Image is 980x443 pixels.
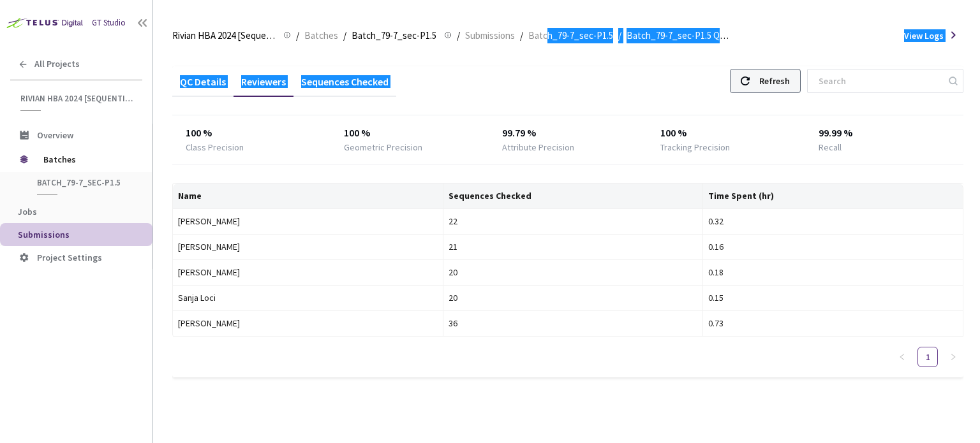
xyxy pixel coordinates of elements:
span: left [898,353,906,361]
div: QC Details [172,75,234,97]
button: left [892,347,912,367]
div: [PERSON_NAME] [178,214,438,228]
div: 0.15 [708,291,958,305]
li: Previous Page [892,347,912,367]
a: Submissions [463,28,517,42]
span: View Logs [904,29,944,42]
div: 36 [449,316,698,330]
div: 22 [449,214,698,228]
div: Attribute Precision [502,141,574,154]
a: Batch_79-7_sec-P1.5 [526,28,616,42]
span: right [949,353,957,361]
div: 0.16 [708,240,958,254]
span: Batches [304,28,338,43]
th: Time Spent (hr) [703,184,963,209]
div: GT Studio [92,17,126,29]
span: Overview [37,129,73,141]
div: [PERSON_NAME] [178,240,438,254]
li: / [296,28,299,43]
div: Reviewers [234,75,293,97]
div: 21 [449,240,698,254]
div: 0.32 [708,214,958,228]
li: / [343,28,346,43]
span: All Projects [34,59,80,69]
div: Recall [819,141,842,154]
li: / [457,28,460,43]
span: Jobs [18,206,37,217]
li: / [618,28,621,43]
th: Sequences Checked [443,184,704,209]
div: Tracking Precision [660,141,730,154]
div: Sequences Checked [293,75,396,97]
span: Submissions [18,229,70,240]
div: Class Precision [186,141,244,154]
div: 0.18 [708,265,958,279]
input: Search [811,69,947,92]
span: Submissions [465,28,515,43]
div: Sanja Loci [178,291,438,305]
li: / [520,28,523,43]
th: Name [173,184,443,209]
span: Batch_79-7_sec-P1.5 [37,177,131,188]
span: Batch_79-7_sec-P1.5 [528,28,613,43]
button: right [943,347,963,367]
li: 1 [917,347,938,367]
span: Rivian HBA 2024 [Sequential] [172,28,276,43]
div: Geometric Precision [344,141,422,154]
span: Batches [43,147,131,172]
div: Refresh [759,69,790,92]
a: Batches [302,28,341,42]
div: 0.73 [708,316,958,330]
div: 100 % [660,126,792,141]
li: Next Page [943,347,963,367]
div: 20 [449,291,698,305]
div: 100 % [344,126,476,141]
span: Batch_79-7_sec-P1.5 [352,28,436,43]
div: 99.99 % [819,126,951,141]
div: 99.79 % [502,126,634,141]
span: Project Settings [37,252,102,263]
span: Rivian HBA 2024 [Sequential] [20,93,135,104]
div: 20 [449,265,698,279]
div: [PERSON_NAME] [178,265,438,279]
div: 100 % [186,126,318,141]
a: 1 [918,347,937,367]
div: [PERSON_NAME] [178,316,438,330]
span: Batch_79-7_sec-P1.5 QC - [DATE] [627,28,730,43]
